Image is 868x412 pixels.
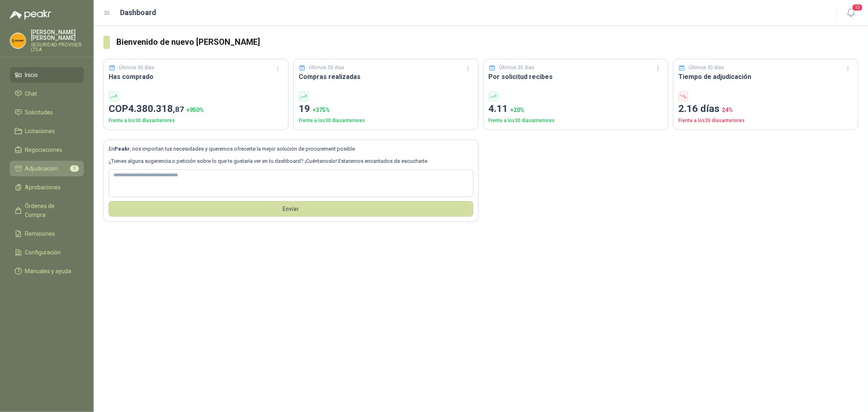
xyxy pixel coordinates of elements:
span: + 375 % [313,107,330,113]
p: Últimos 30 días [689,64,724,72]
h1: Dashboard [120,7,157,18]
a: Remisiones [10,226,84,241]
p: Últimos 30 días [119,64,155,72]
a: Manuales y ayuda [10,263,84,279]
p: Frente a los 30 días anteriores [489,117,663,125]
span: Configuración [25,248,61,257]
p: En , nos importan tus necesidades y queremos ofrecerte la mejor solución de procurement posible. [109,145,473,153]
span: ,87 [173,105,184,114]
p: Últimos 30 días [309,64,344,72]
p: ¿Tienes alguna sugerencia o petición sobre lo que te gustaría ver en tu dashboard? ¡Cuéntanoslo! ... [109,157,473,165]
a: Licitaciones [10,123,84,139]
button: 13 [844,6,858,20]
span: 1 [70,165,79,172]
a: Órdenes de Compra [10,198,84,223]
a: Chat [10,86,84,101]
p: [PERSON_NAME] [PERSON_NAME] [31,29,84,41]
span: Aprobaciones [25,183,61,192]
p: Últimos 30 días [499,64,534,72]
a: Negociaciones [10,142,84,158]
span: Solicitudes [25,108,53,117]
a: Inicio [10,67,84,83]
span: Órdenes de Compra [25,202,76,219]
span: Inicio [25,70,38,79]
a: Adjudicación1 [10,161,84,176]
b: Peakr [114,146,130,152]
p: SEGURIDAD PROVISER LTDA [31,42,84,52]
p: Frente a los 30 días anteriores [109,117,283,125]
h3: Bienvenido de nuevo [PERSON_NAME] [116,36,858,48]
p: Frente a los 30 días anteriores [299,117,473,125]
span: 4.380.318 [128,103,184,114]
a: Solicitudes [10,105,84,120]
h3: Compras realizadas [299,72,473,82]
p: 2.16 días [678,101,853,117]
p: 19 [299,101,473,117]
a: Configuración [10,245,84,260]
span: Manuales y ayuda [25,267,72,276]
img: Company Logo [10,33,26,48]
p: Frente a los 30 días anteriores [678,117,853,125]
p: 4.11 [489,101,663,117]
span: + 20 % [511,107,525,113]
span: Licitaciones [25,127,55,136]
span: Negociaciones [25,145,63,154]
span: Adjudicación [25,164,58,173]
p: COP [109,101,283,117]
span: + 950 % [186,107,204,113]
span: Chat [25,89,37,98]
span: Remisiones [25,229,55,238]
a: Aprobaciones [10,180,84,195]
span: 24 % [722,107,733,113]
span: 13 [852,4,863,11]
h3: Por solicitud recibes [489,72,663,82]
h3: Tiempo de adjudicación [678,72,853,82]
img: Logo peakr [10,10,51,20]
h3: Has comprado [109,72,283,82]
button: Envíar [109,201,473,217]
